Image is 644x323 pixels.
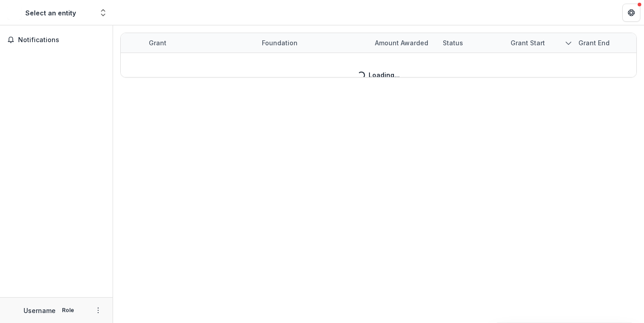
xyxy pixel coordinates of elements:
button: Notifications [4,33,109,47]
button: Get Help [622,4,640,22]
p: Role [59,306,77,314]
div: Select an entity [25,8,76,18]
button: More [93,305,104,316]
span: Notifications [18,36,105,44]
button: Open entity switcher [97,4,109,22]
p: Username [24,306,56,315]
